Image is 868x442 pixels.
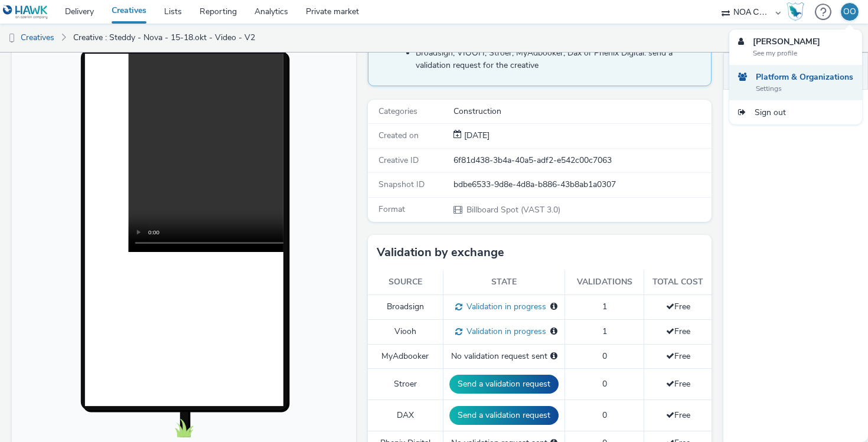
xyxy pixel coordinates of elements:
span: Validation in progress [462,326,546,337]
span: Snapshot ID [378,179,425,190]
img: Hawk Academy [787,2,804,21]
td: Viooh [368,319,443,344]
span: 0 [602,351,607,362]
button: Send a validation request [449,375,559,394]
img: dooh [6,32,18,44]
span: 1 [602,326,607,337]
td: Broadsign [368,294,443,319]
span: 0 [602,378,607,389]
td: DAX [368,400,443,431]
span: Free [666,326,690,337]
div: Construction [453,106,710,117]
span: 1 [602,301,607,312]
span: 0 [602,410,607,421]
span: Free [666,378,690,389]
span: Created on [378,130,419,141]
div: No validation request sent [449,351,559,362]
a: Hawk Academy [787,2,809,21]
th: Total cost [644,270,712,294]
span: Categories [378,106,417,117]
span: Billboard Spot (VAST 3.0) [465,204,560,215]
th: State [443,270,565,294]
th: Source [368,270,443,294]
td: MyAdbooker [368,344,443,368]
li: Broadsign, VIOOH, Stroer, MyAdbooker, Dax or Phenix Digital: send a validation request for the cr... [416,47,706,71]
td: Stroer [368,368,443,400]
a: [PERSON_NAME]See my profile [729,30,862,65]
button: Send a validation request [449,406,559,425]
div: Please select a deal below and click on Send to send a validation request to MyAdbooker. [550,351,557,362]
strong: Platform & Organizations [756,71,853,83]
div: OO [843,3,856,21]
a: Platform & OrganizationsSettings [729,65,862,100]
div: See my profile [753,48,820,58]
th: Validations [565,270,644,294]
div: Settings [756,83,853,94]
span: Creative ID [378,155,419,166]
span: Free [666,301,690,312]
span: Free [666,351,690,362]
div: bdbe6533-9d8e-4d8a-b886-43b8ab1a0307 [453,179,710,191]
div: Creation 14 October 2025, 13:21 [462,130,490,142]
img: undefined Logo [3,5,48,19]
span: Validation in progress [462,301,546,312]
span: Format [378,204,405,215]
span: [DATE] [462,130,490,141]
div: 6f81d438-3b4a-40a5-adf2-e542c00c7063 [453,155,710,166]
a: Creative : Steddy - Nova - 15-18.okt - Video - V2 [67,24,261,52]
div: Sign out [755,106,786,119]
span: Free [666,410,690,421]
strong: [PERSON_NAME] [753,36,820,47]
h3: Validation by exchange [377,244,504,261]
